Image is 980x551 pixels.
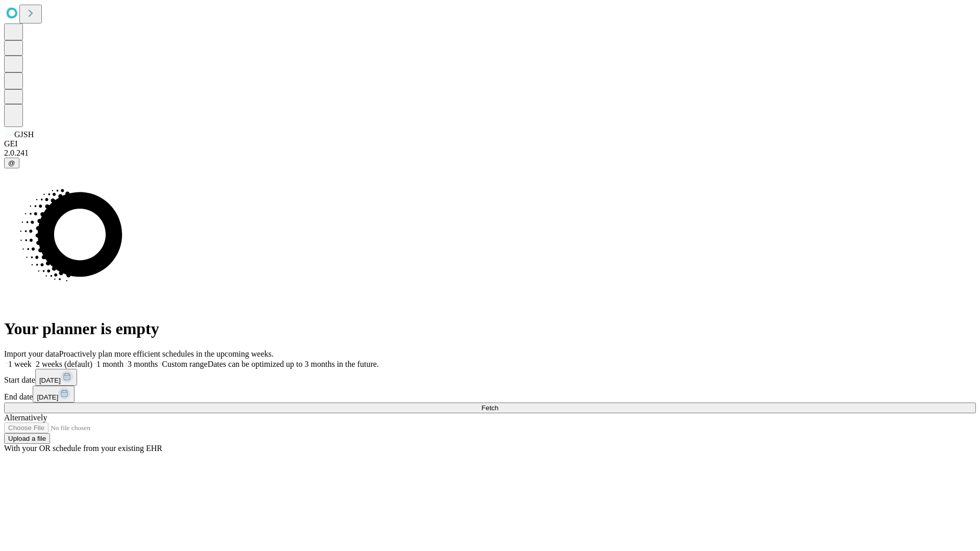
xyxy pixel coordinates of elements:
span: Dates can be optimized up to 3 months in the future. [208,360,379,368]
div: GEI [4,139,976,148]
button: Upload a file [4,433,50,444]
div: 2.0.241 [4,148,976,158]
span: 3 months [128,360,158,368]
span: 1 month [96,360,124,368]
span: [DATE] [37,393,58,401]
div: Start date [4,369,976,386]
span: Custom range [162,360,207,368]
button: [DATE] [35,369,77,386]
span: GJSH [14,130,34,139]
button: @ [4,158,19,168]
span: With your OR schedule from your existing EHR [4,444,162,453]
span: 2 weeks (default) [36,360,92,368]
button: Fetch [4,403,976,413]
span: Proactively plan more efficient schedules in the upcoming weeks. [59,349,274,358]
span: Import your data [4,349,59,358]
span: 1 week [8,360,32,368]
h1: Your planner is empty [4,319,976,338]
span: Fetch [481,404,498,412]
div: End date [4,386,976,403]
button: [DATE] [33,386,75,403]
span: @ [8,159,15,167]
span: [DATE] [39,377,61,384]
span: Alternatively [4,413,47,422]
